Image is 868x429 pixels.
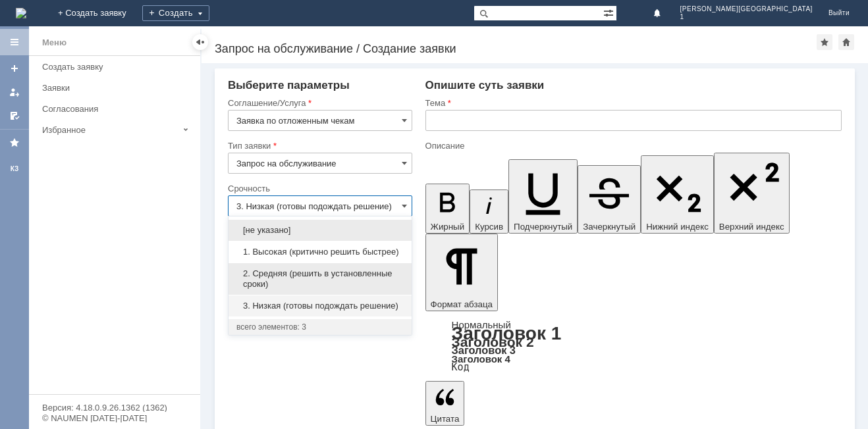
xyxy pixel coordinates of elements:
[37,57,198,77] a: Создать заявку
[452,361,470,373] a: Код
[431,414,460,424] span: Цитата
[228,184,410,193] div: Срочность
[236,268,404,290] span: 2. Средняя (решить в установленные сроки)
[228,79,350,91] span: Выберите параметры
[680,13,813,21] span: 1
[37,99,198,119] a: Согласования
[508,159,578,234] button: Подчеркнутый
[228,99,410,107] div: Соглашение/Услуга
[236,247,404,257] span: 1. Высокая (критично решить быстрее)
[236,322,404,332] div: всего элементов: 3
[425,320,842,372] div: Формат абзаца
[470,189,508,234] button: Курсив
[42,83,192,93] div: Заявки
[452,334,534,349] a: Заголовок 2
[431,222,465,232] span: Жирный
[603,6,616,18] span: Расширенный поиск
[425,381,465,426] button: Цитата
[817,34,832,50] div: Добавить в избранное
[452,344,516,356] a: Заголовок 3
[452,319,511,330] a: Нормальный
[4,159,25,180] a: КЗ
[42,125,178,135] div: Избранное
[192,34,208,50] div: Скрыть меню
[215,42,817,55] div: Запрос на обслуживание / Создание заявки
[425,99,839,107] div: Тема
[425,141,839,150] div: Описание
[425,79,545,91] span: Опишите суть заявки
[431,299,493,309] span: Формат абзаца
[16,8,26,18] a: Перейти на домашнюю страницу
[236,225,404,236] span: [не указано]
[714,153,790,234] button: Верхний индекс
[4,164,25,174] div: КЗ
[838,34,854,50] div: Сделать домашней страницей
[425,184,470,234] button: Жирный
[228,141,410,150] div: Тип заявки
[42,403,187,412] div: Версия: 4.18.0.9.26.1362 (1362)
[4,105,25,126] a: Мои согласования
[452,353,510,365] a: Заголовок 4
[583,222,636,232] span: Зачеркнутый
[4,82,25,103] a: Мои заявки
[641,155,714,234] button: Нижний индекс
[37,78,198,98] a: Заявки
[425,234,498,311] button: Формат абзаца
[514,222,572,232] span: Подчеркнутый
[4,58,25,79] a: Создать заявку
[16,8,26,18] img: logo
[719,222,784,232] span: Верхний индекс
[646,222,709,232] span: Нижний индекс
[452,323,562,343] a: Заголовок 1
[42,414,187,422] div: © NAUMEN [DATE]-[DATE]
[42,62,192,72] div: Создать заявку
[236,301,404,311] span: 3. Низкая (готовы подождать решение)
[475,222,503,232] span: Курсив
[42,104,192,114] div: Согласования
[578,165,641,234] button: Зачеркнутый
[680,5,813,13] span: [PERSON_NAME][GEOGRAPHIC_DATA]
[42,35,67,51] div: Меню
[142,5,209,21] div: Создать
